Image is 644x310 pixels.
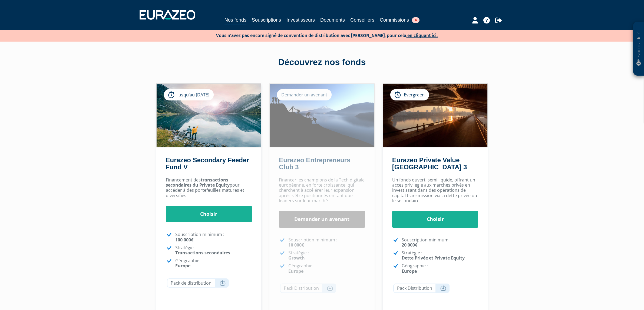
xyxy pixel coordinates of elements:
strong: Europe [175,263,190,269]
a: Choisir [392,211,478,228]
p: Un fonds ouvert, semi liquide, offrant un accès privilégié aux marchés privés en investissant dan... [392,177,478,203]
p: Stratégie : [175,245,252,255]
p: Financer les champions de la Tech digitale européenne, en forte croissance, qui cherchent à accél... [279,177,365,203]
strong: 10 000€ [288,242,304,248]
p: Souscription minimum : [288,237,365,248]
img: Eurazeo Secondary Feeder Fund V [157,84,261,147]
a: Nos fonds [224,16,246,25]
p: Stratégie : [402,250,478,261]
a: Pack Distribution [393,284,450,293]
span: 4 [412,17,420,23]
a: Documents [320,16,345,24]
a: Eurazeo Secondary Feeder Fund V [166,156,249,171]
p: Besoin d'aide ? [636,25,642,73]
strong: 100 000€ [175,237,193,243]
p: Géographie : [402,263,478,274]
p: Souscription minimum : [175,232,252,242]
div: Jusqu’au [DATE] [164,89,214,100]
a: Souscriptions [252,16,281,24]
a: Commissions4 [380,16,420,24]
div: Evergreen [390,89,429,100]
a: Pack de distribution [167,278,229,288]
img: Eurazeo Private Value Europe 3 [383,84,488,147]
strong: Growth [288,255,305,261]
p: Souscription minimum : [402,237,478,248]
div: Demander un avenant [277,89,332,100]
a: Conseillers [350,16,374,24]
a: Choisir [166,206,252,223]
p: Financement des pour accéder à des portefeuilles matures et diversifiés. [166,177,252,198]
p: Géographie : [288,263,365,274]
a: Eurazeo Entrepreneurs Club 3 [279,156,350,171]
a: Demander un avenant [279,211,365,228]
strong: transactions secondaires du Private Equity [166,177,230,188]
strong: Europe [402,268,417,274]
a: Pack Distribution [280,284,336,293]
p: Vous n'avez pas encore signé de convention de distribution avec [PERSON_NAME], pour cela, [200,31,438,39]
a: en cliquant ici. [407,33,438,38]
a: Eurazeo Private Value [GEOGRAPHIC_DATA] 3 [392,156,467,171]
div: Découvrez nos fonds [168,56,476,69]
strong: Transactions secondaires [175,250,230,256]
strong: Dette Privée et Private Equity [402,255,465,261]
p: Stratégie : [288,250,365,261]
p: Géographie : [175,258,252,268]
strong: 20 000€ [402,242,417,248]
img: 1732889491-logotype_eurazeo_blanc_rvb.png [140,10,195,20]
a: Investisseurs [286,16,315,24]
img: Eurazeo Entrepreneurs Club 3 [270,84,374,147]
strong: Europe [288,268,303,274]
